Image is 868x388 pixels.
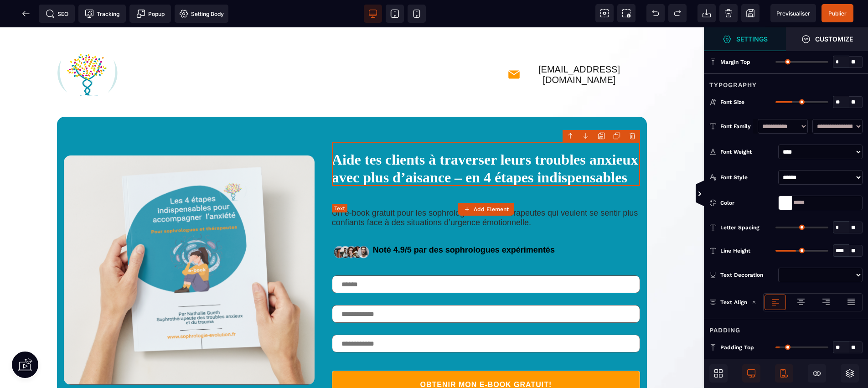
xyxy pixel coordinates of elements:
div: Text Decoration [720,270,775,279]
span: Screenshot [617,4,635,22]
span: Desktop Only [742,364,760,383]
div: Color [720,198,775,207]
span: Mobile Only [775,364,793,383]
div: Font Family [720,122,753,131]
img: 8aeef015e0ebd4251a34490ffea99928_mail.png [507,41,521,54]
div: Padding [704,319,868,336]
span: Publier [828,10,847,17]
span: Tracking [85,9,119,18]
span: Line Height [720,247,750,254]
span: SEO [46,9,68,18]
div: Font Style [720,173,775,182]
p: Text Align [709,298,747,307]
strong: Add Element [474,206,509,212]
div: Typography [704,73,868,90]
strong: Settings [736,36,768,42]
span: Setting Body [179,9,224,18]
span: Open Layers [841,364,859,383]
img: loading [752,300,756,305]
text: Aide tes clients à traverser leurs troubles anxieux avec plus d’aisance – en 4 étapes indispensables [332,114,640,159]
span: Open Style Manager [786,27,868,51]
button: Add Element [458,203,514,216]
img: c02656d08354a7df762530dc35b1a4e2_arbre-nathalie-gueth-vallet-sophrologue-formation-sophrologie-ly... [57,23,119,70]
span: Popup [136,9,165,18]
span: Preview [770,4,816,22]
span: Padding Top [720,344,754,351]
div: Font Weight [720,147,775,156]
span: View components [595,4,614,22]
span: Settings [704,27,786,51]
strong: Customize [815,36,853,42]
button: OBTENIR MON E-BOOK GRATUIT! [332,343,640,371]
span: Letter Spacing [720,224,759,231]
img: 7ce4f1d884bec3e3122cfe95a8df0004_rating.png [332,216,373,234]
img: 142cadcaca5954de5b6ae38c1447099b_Capture_d%E2%80%99e%CC%81cran_2025-04-05_a%CC%80_13.57.52.png [64,128,315,357]
span: Hide/Show Block [808,364,826,383]
span: Open Blocks [709,364,728,383]
span: Font Size [720,98,744,106]
span: Margin Top [720,58,750,66]
text: [EMAIL_ADDRESS][DOMAIN_NAME] [521,37,638,58]
span: Previsualiser [776,10,810,17]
